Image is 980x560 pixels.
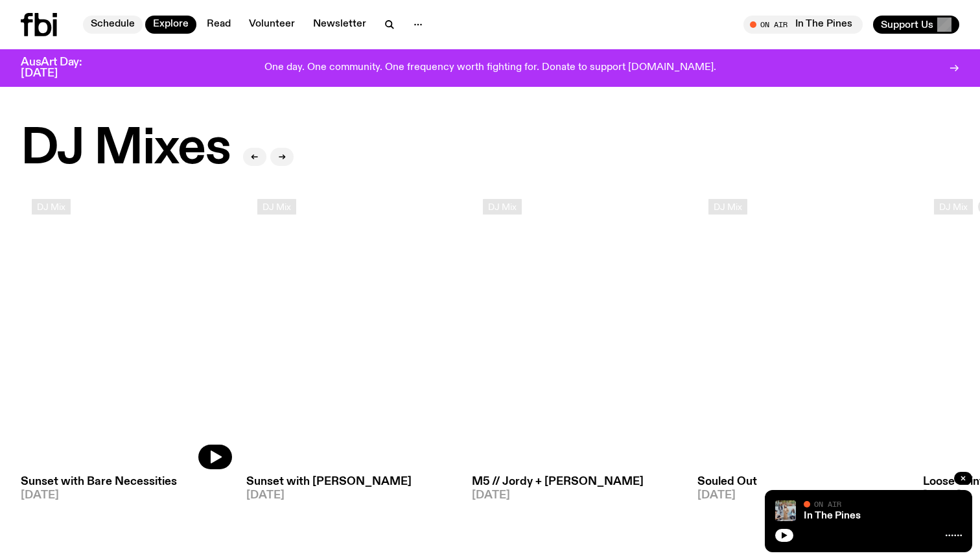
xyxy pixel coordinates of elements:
[482,198,522,215] a: DJ Mix
[264,62,716,74] p: One day. One community. One frequency worth fighting for. Donate to support [DOMAIN_NAME].
[814,500,841,508] span: On Air
[262,202,291,211] span: DJ Mix
[708,198,748,215] a: DJ Mix
[697,470,909,501] a: Souled Out[DATE]
[83,16,143,34] a: Schedule
[21,57,104,79] h3: AusArt Day: [DATE]
[246,476,458,487] h3: Sunset with [PERSON_NAME]
[939,202,968,211] span: DJ Mix
[241,16,303,34] a: Volunteer
[804,511,861,521] a: In The Pines
[743,16,863,34] button: On AirIn The Pines
[145,16,196,34] a: Explore
[246,470,458,501] a: Sunset with [PERSON_NAME][DATE]
[21,124,230,174] h2: DJ Mixes
[881,19,933,30] span: Support Us
[21,490,232,501] span: [DATE]
[257,198,297,215] a: DJ Mix
[933,198,974,215] a: DJ Mix
[472,470,683,501] a: M5 // Jordy + [PERSON_NAME][DATE]
[697,490,909,501] span: [DATE]
[873,16,959,34] button: Support Us
[472,490,683,501] span: [DATE]
[37,202,65,211] span: DJ Mix
[31,198,71,215] a: DJ Mix
[697,476,909,487] h3: Souled Out
[246,490,458,501] span: [DATE]
[305,16,374,34] a: Newsletter
[21,470,232,501] a: Sunset with Bare Necessities[DATE]
[199,16,239,34] a: Read
[472,476,683,487] h3: M5 // Jordy + [PERSON_NAME]
[488,202,517,211] span: DJ Mix
[714,202,742,211] span: DJ Mix
[21,476,232,487] h3: Sunset with Bare Necessities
